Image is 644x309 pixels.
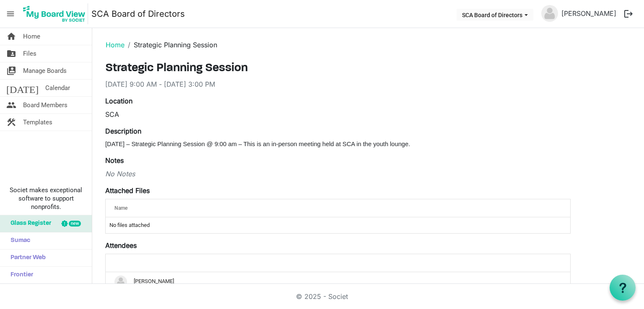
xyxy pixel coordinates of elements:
span: Calendar [45,80,70,96]
span: [DATE] [6,80,39,96]
label: Location [105,96,132,106]
span: construction [6,114,16,131]
img: no-profile-picture.svg [114,276,127,288]
span: Files [23,45,36,62]
span: people [6,97,16,113]
span: Manage Boards [23,62,67,79]
div: No Notes [105,169,571,179]
label: Notes [105,155,124,165]
div: [PERSON_NAME] [114,276,561,288]
span: Partner Web [6,250,46,266]
img: no-profile-picture.svg [541,5,558,22]
a: Home [106,41,125,49]
td: ?Brenda Blackstock is template cell column header [106,272,570,291]
span: Home [23,28,40,45]
h3: Strategic Planning Session [105,62,571,76]
div: new [69,221,81,227]
span: Sumac [6,232,30,249]
p: [DATE] – Strategic Planning Session @ 9:00 am – This is an in-person meeting held at SCA in the y... [105,139,571,149]
label: Description [105,126,141,136]
img: My Board View Logo [21,3,88,24]
span: Templates [23,114,52,131]
div: [DATE] 9:00 AM - [DATE] 3:00 PM [105,79,571,89]
label: Attendees [105,240,137,250]
td: No files attached [106,217,570,233]
span: Frontier [6,267,33,283]
a: [PERSON_NAME] [558,5,620,22]
span: Societ makes exceptional software to support nonprofits. [4,186,88,211]
label: Attached Files [105,185,150,196]
span: Glass Register [6,215,51,232]
a: My Board View Logo [21,3,91,24]
span: menu [3,6,18,22]
a: © 2025 - Societ [296,292,348,301]
span: folder_shared [6,45,16,62]
div: SCA [105,109,571,119]
span: ? [122,283,129,290]
span: home [6,28,16,45]
li: Strategic Planning Session [125,40,217,50]
button: logout [620,5,637,23]
span: Name [114,205,127,211]
span: Board Members [23,97,68,113]
button: SCA Board of Directors dropdownbutton [457,9,533,21]
span: switch_account [6,62,16,79]
a: SCA Board of Directors [91,5,185,22]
